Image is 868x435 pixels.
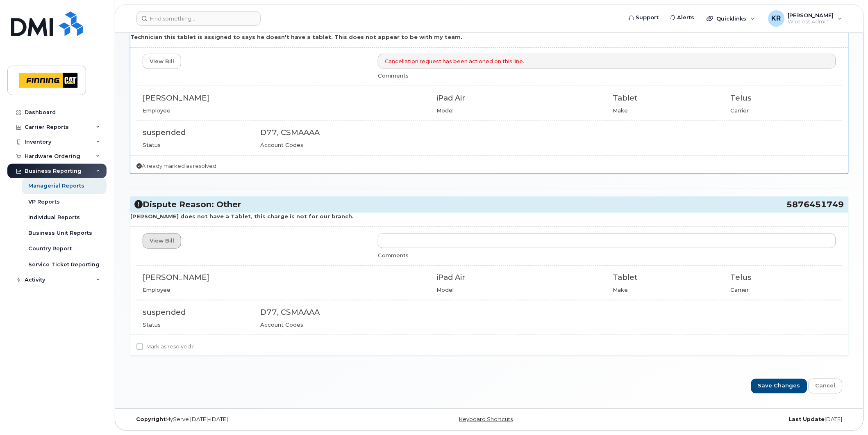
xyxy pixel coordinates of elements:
div: Tablet [613,272,718,283]
span: [PERSON_NAME] [788,12,834,18]
div: suspended [143,127,248,138]
span: 5876451749 [787,199,844,210]
strong: Copyright [136,417,166,423]
div: MyServe [DATE]–[DATE] [130,417,370,423]
a: View Bill [143,54,181,69]
div: Comments [378,72,836,80]
div: Model [437,107,601,114]
div: Account Codes [260,141,836,149]
div: iPad Air [437,272,601,283]
div: Make [613,107,718,114]
div: Telus [731,93,836,103]
div: D77, CSMAAAA [260,307,836,318]
strong: [PERSON_NAME] does not have a Tablet, this charge is not for our branch. [130,213,354,220]
span: Quicklinks [717,15,747,22]
div: suspended [143,307,248,318]
div: Telus [731,272,836,283]
div: Carrier [731,107,836,114]
input: Mark as resolved? [136,343,143,350]
div: [PERSON_NAME] [143,93,425,103]
a: Alerts [665,9,700,26]
a: View Bill [143,234,181,249]
div: Comments [378,252,836,259]
label: Mark as resolved? [136,342,194,352]
div: Tablet [613,93,718,103]
a: Support [623,9,665,26]
div: Status [143,321,248,329]
iframe: Messenger Launcher [832,399,862,429]
div: Quicklinks [701,10,761,27]
a: Cancel [809,379,843,394]
div: Model [437,286,601,294]
strong: Technician this tablet is assigned to says he doesn't have a tablet. This does not appear to be w... [130,34,462,40]
div: iPad Air [437,93,601,103]
strong: Last Update [789,417,825,423]
div: Account Codes [260,321,836,329]
h3: Dispute Reason: Other [134,199,844,210]
a: Keyboard Shortcuts [459,417,513,423]
div: D77, CSMAAAA [260,127,836,138]
input: Find something... [136,11,261,26]
div: Employee [143,107,425,114]
span: Alerts [677,14,695,22]
div: [PERSON_NAME] [143,272,425,283]
span: KR [772,14,781,23]
span: Support [636,14,659,22]
div: Status [143,141,248,149]
div: [DATE] [609,417,849,423]
div: Employee [143,286,425,294]
div: Kristie Reil [763,10,848,27]
input: Save Changes [751,379,807,394]
p: Already marked as resolved [136,162,842,170]
div: Carrier [731,286,836,294]
span: Wireless Admin [788,18,834,25]
div: Make [613,286,718,294]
